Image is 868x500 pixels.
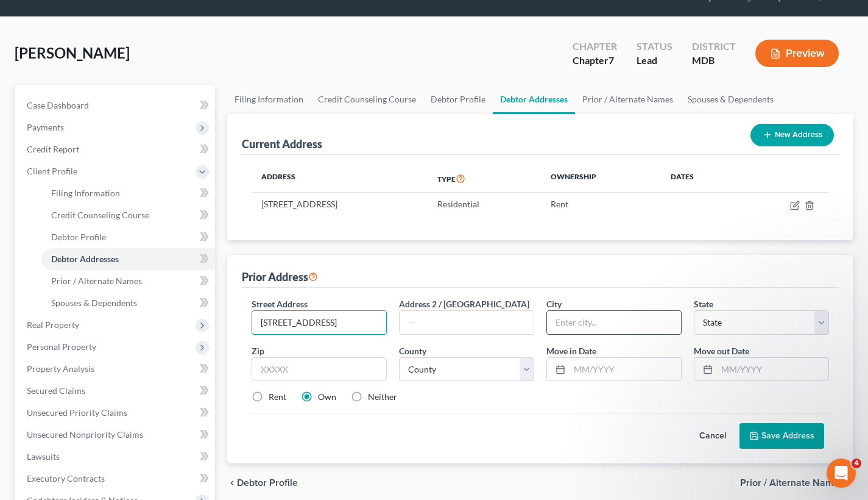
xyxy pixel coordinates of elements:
[541,165,661,193] th: Ownership
[98,411,145,420] span: Messages
[739,423,824,449] button: Save Address
[116,234,150,247] div: • [DATE]
[14,312,38,337] img: Profile image for Kelly
[423,85,493,114] a: Debtor Profile
[17,358,215,380] a: Property Analysis
[51,210,149,220] span: Credit Counseling Course
[242,137,322,151] div: Current Address
[717,358,828,381] input: MM/YYYY
[17,446,215,468] a: Lawsuits
[51,232,106,242] span: Debtor Profile
[547,311,681,334] input: Enter city...
[692,54,736,68] div: MDB
[116,279,150,292] div: • [DATE]
[252,357,387,382] input: XXXXX
[755,40,839,67] button: Preview
[41,204,215,226] a: Credit Counseling Course
[43,189,114,202] div: [PERSON_NAME]
[740,478,853,488] button: Prior / Alternate Names chevron_right
[28,411,53,420] span: Home
[17,95,215,116] a: Case Dashboard
[428,193,541,216] td: Residential
[116,54,150,66] div: • [DATE]
[694,299,713,309] span: State
[43,54,114,66] div: [PERSON_NAME]
[27,429,143,440] span: Unsecured Nonpriority Claims
[43,42,434,52] span: It looks like there was some type of connection issue. Would you be able to try filing again?
[14,132,38,156] img: Profile image for Katie
[41,270,215,292] a: Prior / Alternate Names
[43,279,114,292] div: [PERSON_NAME]
[269,391,286,403] label: Rent
[27,363,94,374] span: Property Analysis
[163,380,244,429] button: Help
[116,99,150,112] div: • [DATE]
[493,85,575,114] a: Debtor Addresses
[27,451,60,462] span: Lawsuits
[740,478,844,488] span: Prior / Alternate Names
[43,234,114,247] div: [PERSON_NAME]
[27,385,85,396] span: Secured Claims
[14,41,38,66] img: Profile image for James
[56,343,188,368] button: Send us a message
[573,54,617,68] div: Chapter
[661,165,739,193] th: Dates
[252,346,264,356] span: Zip
[14,177,38,201] img: Profile image for Katie
[609,54,614,66] span: 7
[17,138,215,160] a: Credit Report
[116,189,150,202] div: • [DATE]
[116,370,150,382] div: • [DATE]
[14,267,38,291] img: Profile image for Kelly
[546,346,596,356] span: Move in Date
[51,298,137,308] span: Spouses & Dependents
[399,298,529,310] label: Address 2 / [GEOGRAPHIC_DATA]
[27,341,96,352] span: Personal Property
[827,459,856,488] iframe: Intercom live chat
[27,144,79,154] span: Credit Report
[14,222,38,246] img: Profile image for Kelly
[573,40,617,54] div: Chapter
[90,5,156,26] h1: Messages
[368,391,397,403] label: Neither
[852,459,861,468] span: 4
[41,182,215,204] a: Filing Information
[227,478,237,488] i: chevron_left
[680,85,781,114] a: Spouses & Dependents
[311,85,423,114] a: Credit Counseling Course
[43,324,114,337] div: [PERSON_NAME]
[637,54,672,68] div: Lead
[17,424,215,446] a: Unsecured Nonpriority Claims
[17,402,215,424] a: Unsecured Priority Claims
[242,270,318,284] div: Prior Address
[27,166,77,176] span: Client Profile
[637,40,672,54] div: Status
[227,85,311,114] a: Filing Information
[694,346,749,356] span: Move out Date
[41,292,215,314] a: Spouses & Dependents
[27,320,79,330] span: Real Property
[43,99,114,112] div: [PERSON_NAME]
[686,424,739,448] button: Cancel
[41,248,215,270] a: Debtor Addresses
[81,380,162,429] button: Messages
[575,85,680,114] a: Prior / Alternate Names
[15,44,130,62] span: [PERSON_NAME]
[51,254,119,264] span: Debtor Addresses
[428,165,541,193] th: Type
[570,358,681,381] input: MM/YYYY
[546,299,562,309] span: City
[116,324,150,337] div: • [DATE]
[252,299,308,309] span: Street Address
[227,478,298,488] button: chevron_left Debtor Profile
[193,411,213,420] span: Help
[252,165,428,193] th: Address
[27,122,64,132] span: Payments
[14,357,38,382] img: Profile image for Kelly
[17,380,215,402] a: Secured Claims
[252,193,428,216] td: [STREET_ADDRESS]
[27,407,127,418] span: Unsecured Priority Claims
[41,226,215,248] a: Debtor Profile
[43,370,114,382] div: [PERSON_NAME]
[51,276,142,286] span: Prior / Alternate Names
